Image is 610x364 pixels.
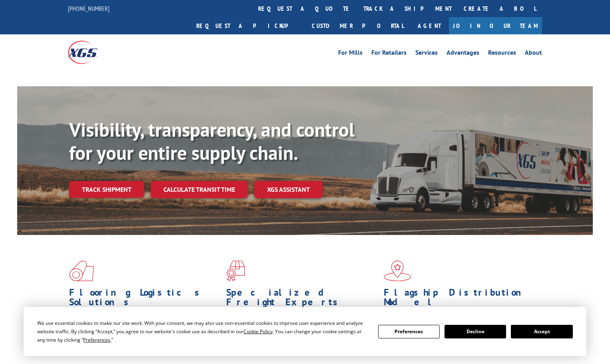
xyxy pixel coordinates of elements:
a: [PHONE_NUMBER] [68,4,110,12]
button: Accept [511,325,572,338]
a: Track shipment [69,181,144,198]
img: xgs-icon-focused-on-flooring-red [226,261,245,281]
a: For Retailers [371,50,407,58]
button: Decline [445,325,506,338]
a: Calculate transit time [151,181,248,198]
span: Cookie Policy [243,328,273,335]
img: xgs-icon-total-supply-chain-intelligence-red [69,261,94,281]
a: Services [415,50,438,58]
a: Join Our Team [449,17,542,34]
img: xgs-icon-flagship-distribution-model-red [384,261,411,281]
div: We use essential cookies to make our site work. With your consent, we may also use non-essential ... [37,319,368,344]
span: Preferences [83,336,110,343]
h1: Flooring Logistics Solutions [69,288,220,311]
a: XGS ASSISTANT [254,181,323,198]
h1: Specialized Freight Experts [226,288,377,311]
a: Advantages [447,50,479,58]
a: For Mills [338,50,363,58]
button: Preferences [378,325,440,338]
a: Customer Portal [306,17,410,34]
h1: Flagship Distribution Model [384,288,535,311]
a: Request a pickup [190,17,306,34]
a: Agent [410,17,449,34]
div: Cookie Consent Prompt [24,307,586,356]
a: About [525,50,542,58]
a: Resources [488,50,516,58]
b: Visibility, transparency, and control for your entire supply chain. [69,117,355,165]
